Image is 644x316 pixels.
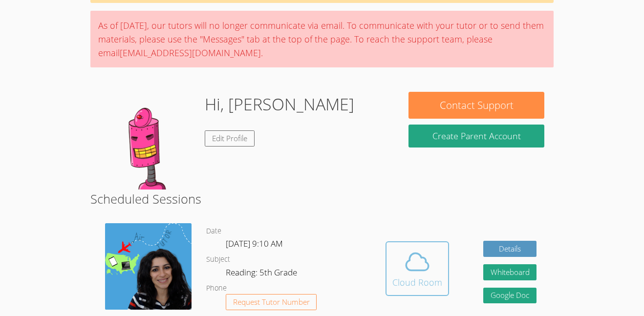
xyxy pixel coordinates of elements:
button: Request Tutor Number [226,294,317,310]
img: default.png [99,92,197,190]
button: Whiteboard [483,264,537,280]
h2: Scheduled Sessions [90,190,554,208]
dt: Phone [206,282,227,295]
span: [DATE] 9:10 AM [226,238,283,249]
div: Cloud Room [392,275,442,289]
dt: Subject [206,253,230,266]
div: As of [DATE], our tutors will no longer communicate via email. To communicate with your tutor or ... [90,11,554,67]
dd: Reading: 5th Grade [226,266,299,282]
button: Create Parent Account [408,125,544,147]
button: Cloud Room [386,241,449,296]
a: Google Doc [483,288,537,304]
dt: Date [206,225,221,237]
button: Contact Support [408,92,544,119]
img: air%20tutor%20avatar.png [105,223,192,310]
h1: Hi, [PERSON_NAME] [205,92,354,117]
span: Request Tutor Number [233,298,310,306]
a: Details [483,241,537,257]
a: Edit Profile [205,130,255,147]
